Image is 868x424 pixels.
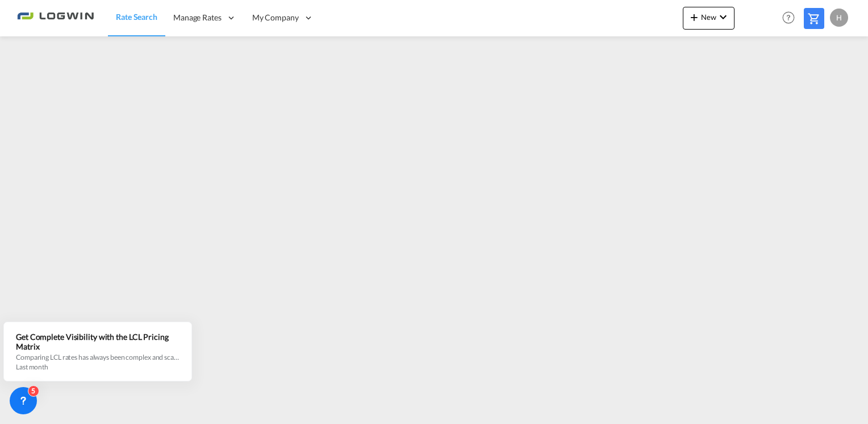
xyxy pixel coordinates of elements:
[687,13,730,22] span: New
[17,5,94,31] img: 2761ae10d95411efa20a1f5e0282d2d7.png
[173,12,222,23] span: Manage Rates
[116,12,157,22] span: Rate Search
[687,10,701,24] md-icon: icon-plus 400-fg
[779,8,798,27] span: Help
[779,8,804,28] div: Help
[830,9,848,27] div: H
[716,10,730,24] md-icon: icon-chevron-down
[683,7,735,30] button: icon-plus 400-fgNewicon-chevron-down
[252,12,299,23] span: My Company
